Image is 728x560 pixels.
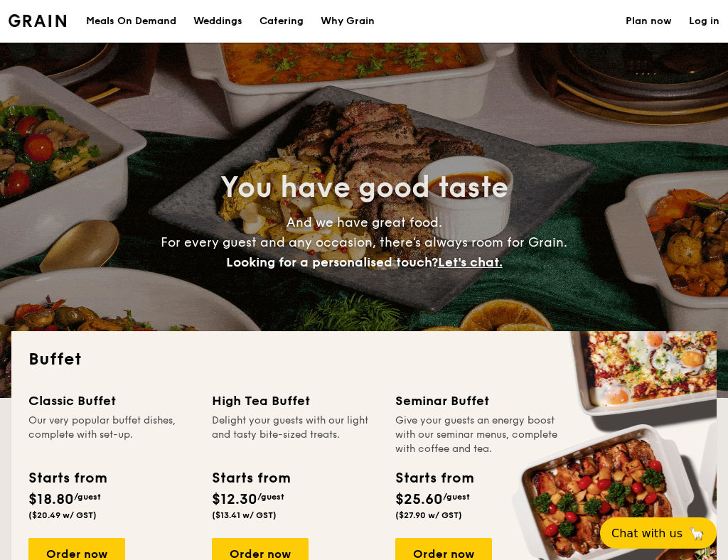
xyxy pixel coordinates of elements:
[220,171,508,205] span: You have good taste
[28,348,700,371] h2: Buffet
[395,468,473,489] div: Starts from
[226,254,438,270] span: Looking for a personalised touch?
[74,492,101,502] span: /guest
[600,517,717,549] button: Chat with us🦙
[611,527,682,540] span: Chat with us
[161,215,567,270] span: And we have great food. For every guest and any occasion, there’s always room for Grain.
[212,414,378,456] div: Delight your guests with our light and tasty bite-sized treats.
[257,492,284,502] span: /guest
[443,492,470,502] span: /guest
[395,391,562,411] div: Seminar Buffet
[28,491,74,508] span: $18.80
[212,468,289,489] div: Starts from
[395,510,462,520] span: ($27.90 w/ GST)
[28,391,195,411] div: Classic Buffet
[395,491,443,508] span: $25.60
[212,491,257,508] span: $12.30
[438,254,503,270] span: Let's chat.
[28,414,195,456] div: Our very popular buffet dishes, complete with set-up.
[688,525,705,542] span: 🦙
[28,468,106,489] div: Starts from
[212,391,378,411] div: High Tea Buffet
[9,14,66,27] img: Grain
[28,510,97,520] span: ($20.49 w/ GST)
[9,14,66,27] a: Logotype
[212,510,277,520] span: ($13.41 w/ GST)
[395,414,562,456] div: Give your guests an energy boost with our seminar menus, complete with coffee and tea.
